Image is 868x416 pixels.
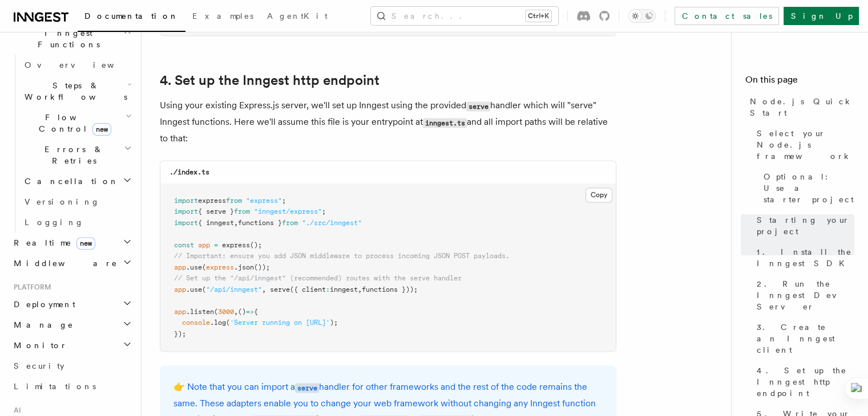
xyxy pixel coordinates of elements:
button: Flow Controlnew [20,107,134,139]
span: Cancellation [20,176,119,187]
span: from [226,197,242,205]
span: import [174,207,198,215]
span: Optional: Use a starter project [764,171,854,205]
span: express [198,197,226,205]
span: { serve } [198,207,234,215]
span: new [76,237,95,250]
button: Manage [9,315,134,335]
span: AI [9,406,21,415]
button: Steps & Workflows [20,75,134,107]
span: app [174,308,186,316]
a: Limitations [9,376,134,397]
button: Toggle dark mode [628,9,656,23]
span: Logging [25,218,84,227]
span: ); [330,319,338,327]
button: Monitor [9,335,134,356]
span: 3000 [218,308,234,316]
span: }); [174,330,186,338]
span: from [234,207,250,215]
span: .use [186,263,202,271]
span: inngest [330,286,358,293]
a: Logging [20,212,134,233]
span: , [358,286,362,293]
span: Starting your project [757,214,854,237]
button: Search...Ctrl+K [371,7,558,25]
span: functions })); [362,286,418,293]
span: functions } [238,219,282,227]
span: ; [282,197,286,205]
code: inngest.ts [423,118,467,128]
a: Examples [185,3,260,31]
span: Deployment [9,299,75,310]
span: .listen [186,308,214,316]
span: serve [270,286,290,293]
a: Node.js Quick Start [745,91,854,123]
span: 1. Install the Inngest SDK [757,246,854,269]
span: "inngest/express" [254,207,322,215]
span: => [246,308,254,316]
button: Realtimenew [9,233,134,253]
span: ({ client [290,286,326,293]
button: Cancellation [20,171,134,191]
span: Documentation [84,11,179,21]
span: .log [210,319,226,327]
a: Optional: Use a starter project [759,166,854,210]
span: 3. Create an Inngest client [757,321,854,356]
span: "express" [246,197,282,205]
span: app [198,241,210,249]
span: Flow Control [20,112,126,134]
span: Errors & Retries [20,144,124,166]
h4: On this page [745,73,854,91]
a: 2. Run the Inngest Dev Server [752,274,854,317]
span: ; [322,207,326,215]
span: Examples [192,11,253,21]
span: app [174,263,186,271]
span: : [326,286,330,293]
span: "/api/inngest" [206,286,262,293]
span: express [222,241,250,249]
span: 'Server running on [URL]' [230,319,330,327]
code: ./index.ts [169,168,209,176]
span: Middleware [9,258,118,269]
span: ( [226,319,230,327]
span: express [206,263,234,271]
span: .json [234,263,254,271]
span: Select your Node.js framework [757,128,854,162]
span: // Important: ensure you add JSON middleware to process incoming JSON POST payloads. [174,252,510,260]
a: Contact sales [675,7,779,25]
span: import [174,219,198,227]
code: serve [466,101,490,111]
span: (); [250,241,262,249]
span: Platform [9,283,51,292]
a: serve [295,381,319,392]
span: app [174,286,186,293]
span: "./src/inngest" [302,219,362,227]
a: Starting your project [752,210,854,242]
a: 3. Create an Inngest client [752,317,854,360]
a: AgentKit [260,3,334,31]
a: 4. Set up the Inngest http endpoint [160,72,380,88]
a: Sign Up [784,7,859,25]
a: Overview [20,55,134,75]
span: { inngest [198,219,234,227]
span: Limitations [14,382,96,391]
button: Copy [586,187,612,202]
span: ( [202,263,206,271]
span: Security [14,361,64,370]
span: ( [202,286,206,293]
div: Inngest Functions [9,55,134,233]
span: 4. Set up the Inngest http endpoint [757,365,854,399]
span: = [214,241,218,249]
span: import [174,197,198,205]
span: , [262,286,266,293]
span: , [234,219,238,227]
span: console [182,319,210,327]
code: serve [295,383,319,393]
span: , [234,308,238,316]
span: // Set up the "/api/inngest" (recommended) routes with the serve handler [174,274,462,282]
button: Inngest Functions [9,23,134,55]
span: from [282,219,298,227]
span: Monitor [9,340,67,351]
span: () [238,308,246,316]
span: Node.js Quick Start [750,96,854,119]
